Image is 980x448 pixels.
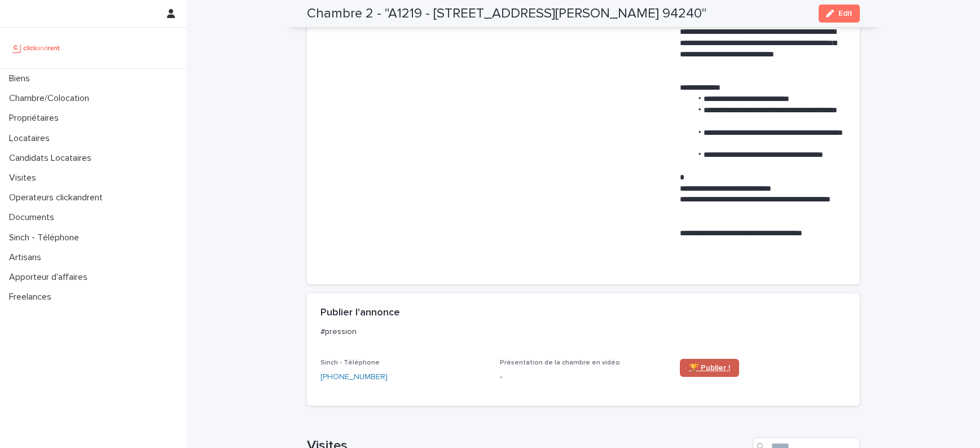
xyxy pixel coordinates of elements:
a: [PHONE_NUMBER] [320,371,388,383]
span: Présentation de la chambre en vidéo [500,359,620,366]
p: #pression [320,327,842,337]
p: Biens [5,73,39,84]
ringoverc2c-number-84e06f14122c: [PHONE_NUMBER] [320,373,388,381]
a: 🏆 Publier ! [680,359,739,377]
p: Documents [5,212,63,223]
p: Freelances [5,292,60,302]
h2: Chambre 2 - "A1219 - [STREET_ADDRESS][PERSON_NAME] 94240" [307,6,706,22]
p: Artisans [5,252,50,263]
p: - [500,371,666,383]
button: Edit [819,5,860,23]
p: Chambre/Colocation [5,93,98,104]
p: Apporteur d'affaires [5,272,96,283]
p: Propriétaires [5,113,68,124]
p: Sinch - Téléphone [5,232,88,243]
p: Visites [5,173,45,183]
span: Edit [838,10,852,17]
ringoverc2c-84e06f14122c: Call with Ringover [320,373,388,381]
h2: Publier l'annonce [320,307,400,319]
img: UCB0brd3T0yccxBKYDjQ [9,37,64,59]
span: 🏆 Publier ! [689,364,730,372]
p: Operateurs clickandrent [5,192,112,203]
p: Candidats Locataires [5,153,100,164]
p: Locataires [5,133,59,144]
span: Sinch - Téléphone [320,359,380,366]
